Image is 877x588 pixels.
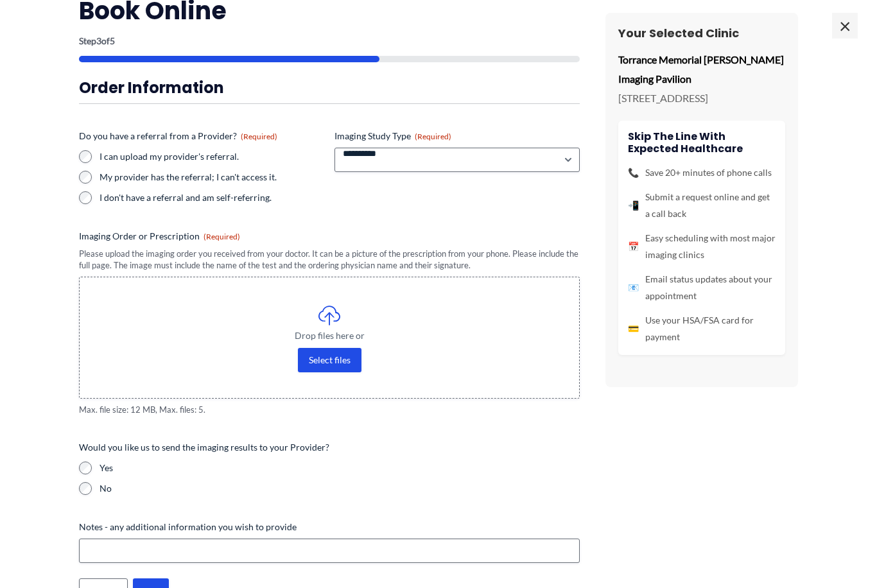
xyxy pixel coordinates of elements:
[96,35,101,46] span: 3
[628,279,639,296] span: 📧
[204,232,240,241] span: (Required)
[79,441,329,454] legend: Would you like us to send the imaging results to your Provider?
[415,132,451,141] span: (Required)
[241,132,277,141] span: (Required)
[628,130,776,155] h4: Skip the line with Expected Healthcare
[100,150,324,163] label: I can upload my provider's referral.
[110,35,115,46] span: 5
[79,130,277,143] legend: Do you have a referral from a Provider?
[628,164,639,181] span: 📞
[618,26,785,40] h3: Your Selected Clinic
[79,230,580,243] label: Imaging Order or Prescription
[100,171,324,184] label: My provider has the referral; I can't access it.
[628,271,776,304] li: Email status updates about your appointment
[334,130,580,143] label: Imaging Study Type
[628,189,776,222] li: Submit a request online and get a call back
[79,404,580,416] span: Max. file size: 12 MB, Max. files: 5.
[105,331,553,340] span: Drop files here or
[79,78,580,98] h3: Order Information
[628,197,639,214] span: 📲
[618,89,785,108] p: [STREET_ADDRESS]
[628,164,776,181] li: Save 20+ minutes of phone calls
[298,348,361,372] button: select files, imaging order or prescription(required)
[100,191,324,204] label: I don't have a referral and am self-referring.
[79,248,580,272] div: Please upload the imaging order you received from your doctor. It can be a picture of the prescri...
[628,312,776,345] li: Use your HSA/FSA card for payment
[628,230,776,263] li: Easy scheduling with most major imaging clinics
[618,50,785,88] p: Torrance Memorial [PERSON_NAME] Imaging Pavilion
[100,462,580,474] label: Yes
[100,482,580,495] label: No
[79,521,580,533] label: Notes - any additional information you wish to provide
[79,37,580,46] p: Step of
[628,238,639,255] span: 📅
[628,320,639,337] span: 💳
[832,13,858,39] span: ×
